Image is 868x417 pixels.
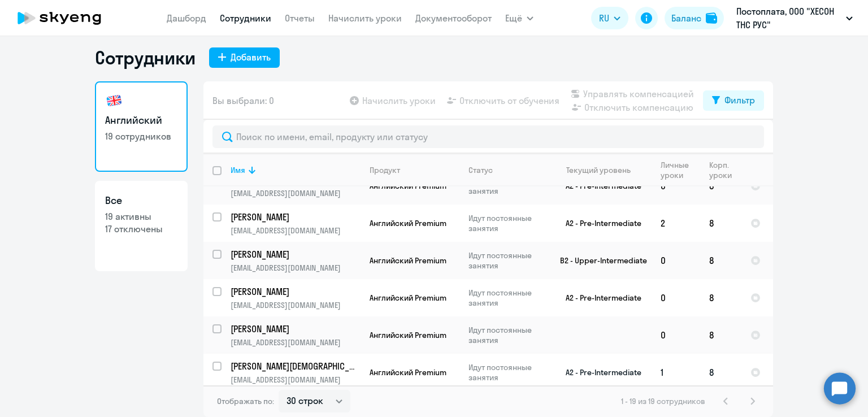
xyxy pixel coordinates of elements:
td: 0 [652,242,700,279]
p: 19 сотрудников [105,130,177,142]
a: Дашборд [167,12,206,24]
p: Идут постоянные занятия [468,250,546,271]
p: [PERSON_NAME] [231,211,358,223]
p: [EMAIL_ADDRESS][DOMAIN_NAME] [231,300,360,310]
td: 0 [652,279,700,316]
p: [PERSON_NAME] [231,323,358,335]
p: Идут постоянные занятия [468,288,546,308]
p: Идут постоянные занятия [468,325,546,345]
a: [PERSON_NAME][DEMOGRAPHIC_DATA] [231,360,360,372]
div: Продукт [370,165,459,175]
button: Балансbalance [665,7,724,29]
p: Идут постоянные занятия [468,213,546,233]
p: [EMAIL_ADDRESS][DOMAIN_NAME] [231,337,360,347]
span: Английский Premium [370,255,446,266]
span: Отображать по: [217,396,274,406]
button: Фильтр [703,90,764,111]
p: [EMAIL_ADDRESS][DOMAIN_NAME] [231,375,360,385]
p: Идут постоянные занятия [468,362,546,383]
td: A2 - Pre-Intermediate [546,205,652,242]
img: balance [706,12,717,24]
div: Личные уроки [661,160,692,180]
img: english [105,92,123,110]
button: RU [591,7,628,29]
span: RU [599,11,609,25]
button: Постоплата, ООО "ХЕСОН ТНС РУС" [731,5,858,32]
div: Добавить [231,50,271,64]
a: [PERSON_NAME] [231,211,360,223]
p: [PERSON_NAME] [231,285,358,298]
a: [PERSON_NAME] [231,248,360,260]
h3: Английский [105,113,177,128]
td: 8 [700,242,741,279]
a: Все19 активны17 отключены [95,181,188,271]
div: Баланс [671,11,701,25]
div: Текущий уровень [566,165,631,175]
button: Ещё [505,7,533,29]
p: [EMAIL_ADDRESS][DOMAIN_NAME] [231,225,360,236]
div: Корп. уроки [709,160,741,180]
div: Фильтр [724,93,755,107]
td: 8 [700,354,741,391]
button: Добавить [209,47,280,68]
td: B2 - Upper-Intermediate [546,242,652,279]
div: Имя [231,165,360,175]
td: 8 [700,316,741,354]
div: Текущий уровень [555,165,651,175]
td: 2 [652,205,700,242]
h1: Сотрудники [95,46,196,69]
input: Поиск по имени, email, продукту или статусу [212,125,764,148]
div: Корп. уроки [709,160,734,180]
p: [PERSON_NAME][DEMOGRAPHIC_DATA] [231,360,358,372]
p: [PERSON_NAME] [231,248,358,260]
td: 8 [700,205,741,242]
div: Личные уроки [661,160,700,180]
span: Ещё [505,11,522,25]
p: 19 активны [105,210,177,223]
div: Статус [468,165,546,175]
span: Английский Premium [370,293,446,303]
span: Английский Premium [370,218,446,228]
td: 8 [700,279,741,316]
span: Английский Premium [370,330,446,340]
p: [EMAIL_ADDRESS][DOMAIN_NAME] [231,188,360,198]
a: Начислить уроки [328,12,402,24]
h3: Все [105,193,177,208]
span: 1 - 19 из 19 сотрудников [621,396,705,406]
a: Сотрудники [220,12,271,24]
td: A2 - Pre-Intermediate [546,279,652,316]
span: Вы выбрали: 0 [212,94,274,107]
p: 17 отключены [105,223,177,235]
div: Продукт [370,165,400,175]
span: Английский Premium [370,367,446,377]
td: 0 [652,316,700,354]
p: [EMAIL_ADDRESS][DOMAIN_NAME] [231,263,360,273]
div: Статус [468,165,493,175]
a: Отчеты [285,12,315,24]
a: Документооборот [415,12,492,24]
a: [PERSON_NAME] [231,285,360,298]
td: A2 - Pre-Intermediate [546,354,652,391]
div: Имя [231,165,245,175]
a: Английский19 сотрудников [95,81,188,172]
td: 1 [652,354,700,391]
p: Постоплата, ООО "ХЕСОН ТНС РУС" [736,5,841,32]
a: [PERSON_NAME] [231,323,360,335]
